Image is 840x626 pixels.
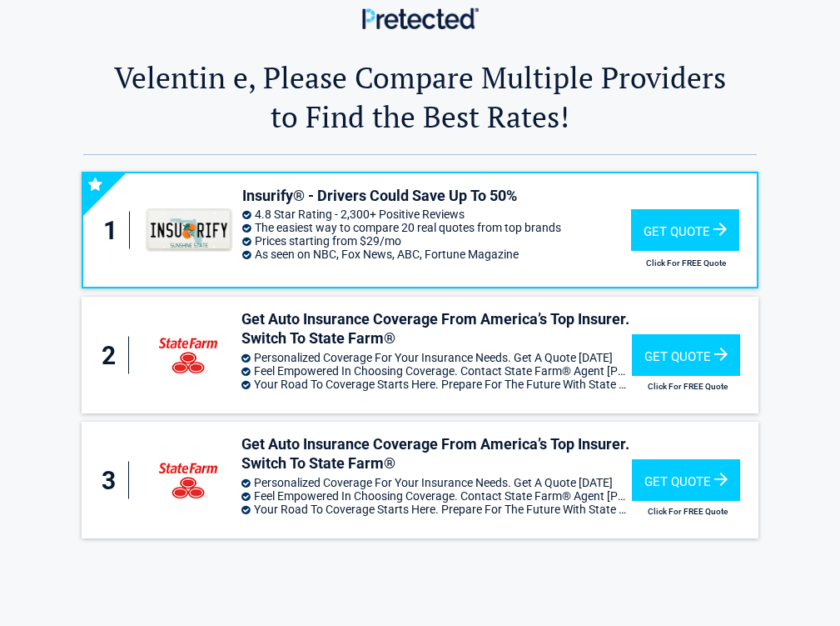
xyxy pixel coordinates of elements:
li: Your Road To Coverage Starts Here. Prepare For The Future With State Farm® [241,503,632,516]
img: quotinginsuranceforfl's logo [143,435,233,525]
h3: Insurify® - Drivers Could Save Up To 50% [242,186,630,205]
h3: Get Auto Insurance Coverage From America’s Top Insurer. Switch To State Farm® [241,309,632,348]
img: myinsurancequotes-fl's logo [143,310,233,400]
li: Feel Empowered In Choosing Coverage. Contact State Farm® Agent [PERSON_NAME] [241,489,632,503]
div: 1 [100,212,131,249]
h2: Click For FREE Quote [632,382,743,391]
li: Your Road To Coverage Starts Here. Prepare For The Future With State Farm® [241,378,632,391]
div: Get Quote [631,209,739,251]
h2: Click For FREE Quote [632,507,743,516]
img: insurify's logo [144,208,234,252]
div: 3 [98,462,129,499]
div: Get Quote [632,334,740,376]
h2: Velentin e, Please Compare Multiple Providers to Find the Best Rates! [83,58,756,136]
li: Feel Empowered In Choosing Coverage. Contact State Farm® Agent [PERSON_NAME] [241,364,632,378]
li: As seen on NBC, Fox News, ABC, Fortune Magazine [242,248,630,261]
li: 4.8 Star Rating - 2,300+ Positive Reviews [242,208,630,221]
div: 2 [98,337,129,374]
li: Personalized Coverage For Your Insurance Needs. Get A Quote [DATE] [241,476,632,489]
h3: Get Auto Insurance Coverage From America’s Top Insurer. Switch To State Farm® [241,434,632,473]
li: Prices starting from $29/mo [242,234,630,248]
li: The easiest way to compare 20 real quotes from top brands [242,221,630,234]
h2: Click For FREE Quote [631,258,742,268]
li: Personalized Coverage For Your Insurance Needs. Get A Quote [DATE] [241,351,632,364]
div: Get Quote [632,459,740,501]
img: Main Logo [362,8,479,28]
